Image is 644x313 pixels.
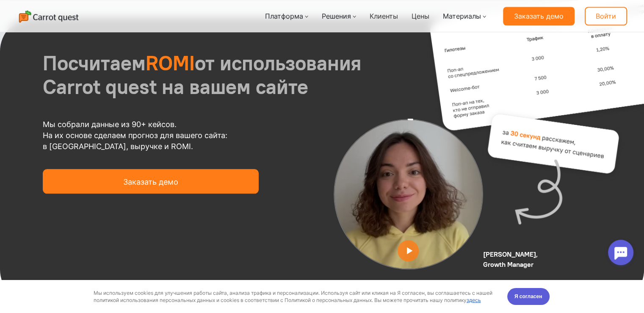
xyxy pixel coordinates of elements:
[146,50,195,76] span: ROMI
[585,7,627,25] a: Войти
[514,12,542,21] span: Я согласен
[483,249,602,259] h4: [PERSON_NAME],
[322,11,356,21] a: Решения
[43,51,434,98] h2: Посчитаем от использования Carrot quest на вашем сайте
[370,11,398,21] a: Клиенты
[43,119,259,152] p: Мы собрали данные из 90+ кейсов. На их основе сделаем прогноз для вашего сайта: в [GEOGRAPHIC_DAT...
[503,7,575,25] a: Заказать демо
[43,169,259,194] a: Заказать демо
[467,17,481,23] a: здесь
[443,11,486,21] a: Материалы
[94,9,498,24] div: Мы используем cookies для улучшения работы сайта, анализа трафика и персонализации. Используя сай...
[507,8,550,25] button: Я согласен
[483,259,602,269] h4: Growth Manager
[265,11,308,21] a: Платформа
[412,11,429,21] a: Цены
